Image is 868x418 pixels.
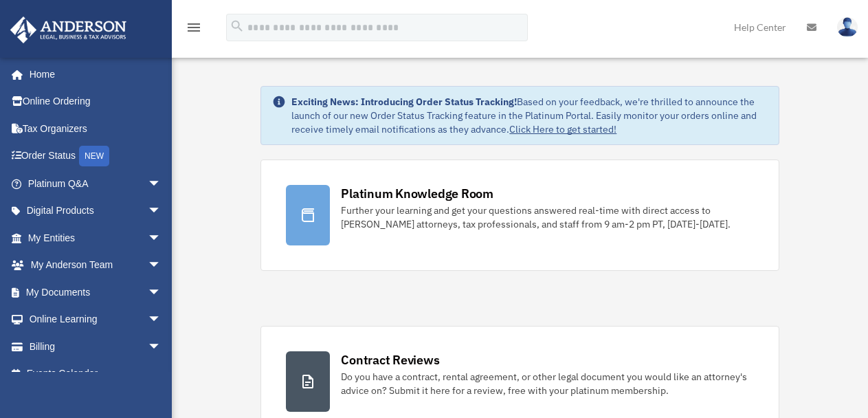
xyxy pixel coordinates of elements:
[509,123,616,135] a: Click Here to get started!
[10,333,182,360] a: Billingarrow_drop_down
[341,351,439,368] div: Contract Reviews
[186,24,202,36] a: menu
[148,306,175,334] span: arrow_drop_down
[10,224,182,252] a: My Entitiesarrow_drop_down
[291,96,517,108] strong: Exciting News: Introducing Order Status Tracking!
[341,203,753,231] div: Further your learning and get your questions answered real-time with direct access to [PERSON_NAM...
[341,185,493,202] div: Platinum Knowledge Room
[10,88,182,115] a: Online Ordering
[10,170,182,197] a: Platinum Q&Aarrow_drop_down
[10,306,182,333] a: Online Learningarrow_drop_down
[148,252,175,280] span: arrow_drop_down
[148,224,175,252] span: arrow_drop_down
[291,95,767,136] div: Based on your feedback, we're thrilled to announce the launch of our new Order Status Tracking fe...
[148,278,175,307] span: arrow_drop_down
[341,370,753,397] div: Do you have a contract, rental agreement, or other legal document you would like an attorney's ad...
[230,19,245,34] i: search
[148,333,175,361] span: arrow_drop_down
[6,16,131,43] img: Anderson Advisors Platinum Portal
[148,197,175,225] span: arrow_drop_down
[10,115,182,142] a: Tax Organizers
[10,142,182,170] a: Order StatusNEW
[260,159,779,271] a: Platinum Knowledge Room Further your learning and get your questions answered real-time with dire...
[10,252,182,279] a: My Anderson Teamarrow_drop_down
[10,360,182,388] a: Events Calendar
[148,170,175,198] span: arrow_drop_down
[186,19,202,36] i: menu
[79,146,109,166] div: NEW
[10,60,175,88] a: Home
[10,278,182,306] a: My Documentsarrow_drop_down
[837,17,858,37] img: User Pic
[10,197,182,225] a: Digital Productsarrow_drop_down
